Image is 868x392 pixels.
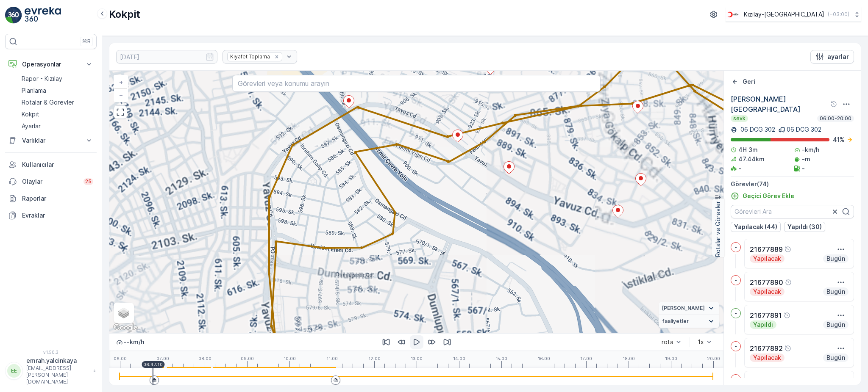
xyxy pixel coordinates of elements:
[5,207,97,224] a: Evraklar
[114,88,127,101] a: Uzaklaştır
[7,364,21,378] div: EE
[25,7,61,24] img: logo_light-DOdMpM7g.png
[5,156,97,173] a: Kullanıcılar
[662,305,705,312] span: [PERSON_NAME]
[738,146,758,154] p: 4H 3m
[739,125,775,134] p: 06 DCG 302
[734,223,777,231] p: Yapılacak (44)
[665,356,677,361] p: 19:00
[698,339,704,345] div: 1x
[156,356,169,361] p: 07:00
[734,244,737,251] p: -
[826,353,846,362] p: Bugün
[787,125,821,134] p: 06 DCG 302
[785,246,791,253] div: Yardım Araç İkonu
[732,115,746,122] p: sevk
[18,85,97,97] a: Planlama
[116,50,217,63] input: dd/mm/yyyy
[109,8,140,21] p: Kokpit
[111,322,139,333] img: Google
[662,339,673,345] div: rota
[707,356,720,361] p: 20:00
[198,356,211,361] p: 08:00
[802,146,819,154] p: -km/h
[802,155,810,163] p: -m
[284,356,296,361] p: 10:00
[538,356,550,361] p: 16:00
[18,108,97,120] a: Kokpit
[326,356,338,361] p: 11:00
[22,75,62,83] p: Rapor - Kızılay
[731,192,794,200] a: Geçici Görev Ekle
[580,356,592,361] p: 17:00
[784,312,790,319] div: Yardım Araç İkonu
[82,38,91,45] p: ⌘B
[22,60,80,69] p: Operasyonlar
[785,279,792,286] div: Yardım Araç İkonu
[734,343,737,350] p: -
[827,52,849,61] p: ayarlar
[22,211,93,220] p: Evraklar
[241,356,254,361] p: 09:00
[18,73,97,85] a: Rapor - Kızılay
[802,164,805,173] p: -
[22,98,74,107] p: Rotalar & Görevler
[22,160,93,169] p: Kullanıcılar
[743,192,794,200] p: Geçici Görev Ekle
[411,356,423,361] p: 13:00
[662,318,689,325] span: faaliyetler
[26,365,89,385] p: [EMAIL_ADDRESS][PERSON_NAME][DOMAIN_NAME]
[731,205,854,218] input: Görevleri Ara
[714,201,722,257] p: Rotalar ve Görevler
[750,244,783,254] p: 21677889
[752,353,782,362] p: Yapılacak
[119,91,123,98] span: −
[731,180,854,188] p: Görevler ( 74 )
[726,7,861,22] button: Kızılay-[GEOGRAPHIC_DATA](+03:00)
[731,222,781,232] button: Yapılacak (44)
[784,222,825,232] button: Yapıldı (30)
[752,287,782,296] p: Yapılacak
[111,322,139,333] a: Bu bölgeyi Google Haritalar'da açın (yeni pencerede açılır)
[5,173,97,190] a: Olaylar25
[828,11,849,18] p: ( +03:00 )
[232,75,601,92] input: Görevleri veya konumu arayın
[750,376,783,386] p: 21677893
[5,132,97,149] button: Varlıklar
[85,178,92,185] p: 25
[26,356,89,365] p: emrah.yalcinkaya
[5,7,22,24] img: logo
[726,10,740,19] img: k%C4%B1z%C4%B1lay_jywRncg.png
[750,277,783,287] p: 21677890
[743,77,755,86] p: Geri
[731,77,755,86] a: Geri
[119,78,123,86] span: +
[659,302,719,315] summary: [PERSON_NAME]
[5,190,97,207] a: Raporlar
[731,94,829,114] p: [PERSON_NAME][GEOGRAPHIC_DATA]
[826,287,846,296] p: Bugün
[5,356,97,385] button: EEemrah.yalcinkaya[EMAIL_ADDRESS][PERSON_NAME][DOMAIN_NAME]
[734,310,737,317] p: -
[787,223,822,231] p: Yapıldı (30)
[833,135,845,144] p: 41 %
[738,164,741,173] p: -
[752,254,782,263] p: Yapılacak
[22,122,41,130] p: Ayarlar
[124,338,144,346] p: -- km/h
[22,194,93,203] p: Raporlar
[5,56,97,73] button: Operasyonlar
[744,10,824,19] p: Kızılay-[GEOGRAPHIC_DATA]
[18,120,97,132] a: Ayarlar
[623,356,635,361] p: 18:00
[826,254,846,263] p: Bugün
[22,86,46,95] p: Planlama
[785,378,791,385] div: Yardım Araç İkonu
[785,345,791,352] div: Yardım Araç İkonu
[495,356,507,361] p: 15:00
[368,356,381,361] p: 12:00
[18,97,97,108] a: Rotalar & Görevler
[22,110,39,119] p: Kokpit
[750,343,783,353] p: 21677892
[114,304,133,322] a: Layers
